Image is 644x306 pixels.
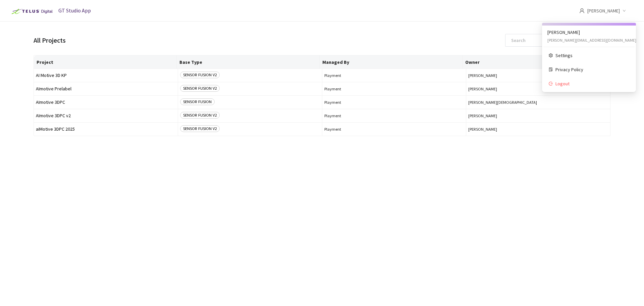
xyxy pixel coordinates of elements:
span: down [623,9,626,12]
th: Project [34,55,177,69]
span: AImotive 3DPC v2 [36,113,176,118]
button: [PERSON_NAME] [468,86,608,91]
img: Telus [8,6,55,17]
span: AImotive 3DPC [36,100,176,105]
span: Playment [324,113,464,118]
span: AImotive Prelabel [36,86,176,91]
button: [PERSON_NAME][DEMOGRAPHIC_DATA] [468,100,608,105]
span: SENSOR FUSION V2 [180,125,220,132]
span: Playment [324,73,464,78]
span: Playment [324,100,464,105]
th: Owner [463,55,605,69]
span: SENSOR FUSION V2 [180,72,220,78]
input: Search [507,34,579,46]
span: user [579,8,585,13]
button: [PERSON_NAME] [468,73,608,78]
span: Privacy Policy [555,66,629,73]
span: AI Motive 3D KP [36,73,176,78]
th: Base Type [177,55,320,69]
span: Playment [324,86,464,91]
div: All Projects [34,36,66,45]
span: SENSOR FUSION [180,98,215,105]
span: Logout [555,80,629,87]
span: logout [549,82,553,86]
span: SENSOR FUSION V2 [180,112,220,119]
th: Managed By [320,55,463,69]
span: Settings [555,52,629,59]
span: GT Studio App [58,7,91,14]
span: setting [549,53,553,57]
span: Playment [324,127,464,132]
span: aiMotive 3DPC 2025 [36,127,176,132]
span: file-protect [549,68,553,72]
button: [PERSON_NAME] [468,113,608,118]
button: [PERSON_NAME] [468,127,608,132]
span: SENSOR FUSION V2 [180,85,220,92]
